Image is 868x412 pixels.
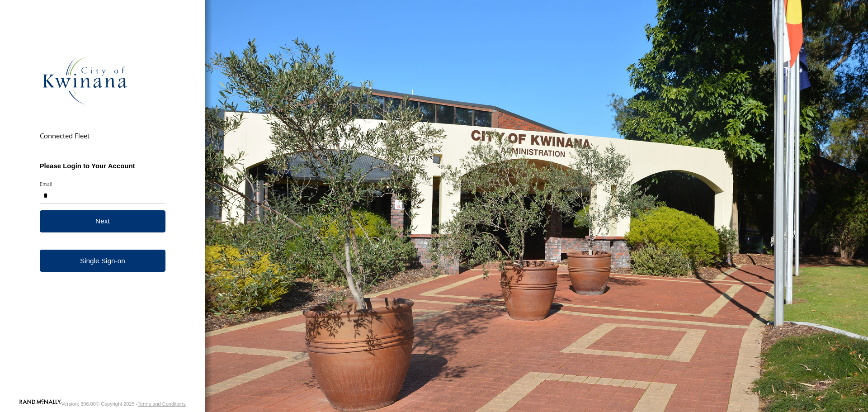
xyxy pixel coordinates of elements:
h2: Connected Fleet [40,131,166,140]
a: Single Sign-on [40,250,166,272]
a: Visit our Website [19,399,61,408]
h3: Please Login to Your Account [40,162,166,170]
img: COK [40,35,130,126]
a: Terms and Conditions [137,401,185,407]
button: Next [40,210,166,232]
div: © Copyright 2025 - [96,401,186,407]
label: Email [40,180,166,187]
div: Version: 306.00 [61,401,95,407]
